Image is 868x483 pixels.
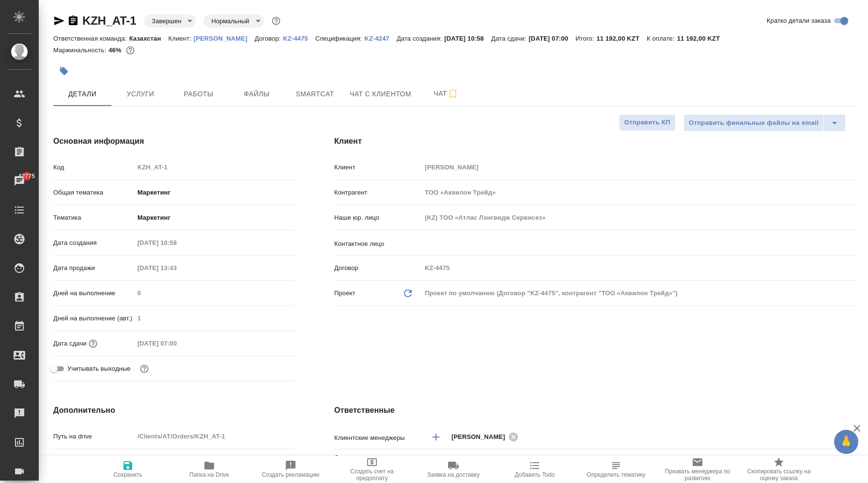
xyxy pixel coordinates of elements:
[134,261,219,275] input: Пустое поле
[53,35,129,42] p: Ответственная команда:
[575,35,596,42] p: Итого:
[337,468,407,482] span: Создать счет на предоплату
[515,471,555,478] span: Добавить Todo
[834,430,858,454] button: 🙏
[134,429,295,443] input: Пустое поле
[619,114,676,131] button: Отправить КП
[738,456,820,483] button: Скопировать ссылку на оценку заказа
[53,46,108,54] p: Маржинальность:
[255,35,283,42] p: Договор:
[315,35,364,42] p: Спецификация:
[134,286,295,300] input: Пустое поле
[208,17,252,25] button: Нормальный
[421,261,857,275] input: Пустое поле
[292,88,338,100] span: Smartcat
[13,171,41,181] span: 42775
[657,456,738,483] button: Призвать менеджера по развитию
[203,15,263,28] div: Завершен
[134,336,219,350] input: Пустое поле
[491,35,528,42] p: Дата сдачи:
[283,34,315,42] a: KZ-4475
[447,88,459,100] svg: Подписаться
[494,456,575,483] button: Добавить Todo
[53,136,295,147] h4: Основная информация
[334,188,421,197] p: Контрагент
[82,14,136,27] a: KZH_AT-1
[331,456,413,483] button: Создать счет на предоплату
[134,454,295,468] input: ✎ Введи что-нибудь
[421,160,857,174] input: Пустое поле
[334,136,857,147] h4: Клиент
[168,35,193,42] p: Клиент:
[663,468,732,482] span: Призвать менеджера по развитию
[53,263,134,273] p: Дата продажи
[575,456,657,483] button: Определить тематику
[59,88,106,100] span: Детали
[134,160,295,174] input: Пустое поле
[838,432,854,452] span: 🙏
[53,15,65,27] button: Скопировать ссылку для ЯМессенджера
[53,238,134,248] p: Дата создания
[444,35,491,42] p: [DATE] 10:58
[194,35,255,42] p: [PERSON_NAME]
[124,44,137,57] button: 809.88 RUB;
[423,88,469,100] span: Чат
[683,114,824,132] button: Отправить финальные файлы на email
[134,236,219,250] input: Пустое поле
[250,456,331,483] button: Создать рекламацию
[587,471,645,478] span: Определить тематику
[421,211,857,225] input: Пустое поле
[53,60,75,82] button: Добавить тэг
[364,35,397,42] p: KZ-4247
[689,118,819,129] span: Отправить финальные файлы на email
[2,169,36,193] a: 42775
[53,188,134,197] p: Общая тематика
[117,88,164,100] span: Услуги
[334,213,421,223] p: Наше юр. лицо
[451,431,521,443] div: [PERSON_NAME]
[596,35,647,42] p: 11 192,00 KZT
[270,15,282,27] button: Доп статусы указывают на важность/срочность заказа
[421,454,857,471] div: Казахстан
[364,34,397,42] a: KZ-4247
[421,285,857,302] div: Проект по умолчанию (Договор "KZ-4475", контрагент "ТОО «Аквилон Трейд»")
[53,288,134,298] p: Дней на выполнение
[113,471,142,478] span: Сохранить
[334,239,421,249] p: Контактное лицо
[683,114,846,132] div: split button
[334,288,356,298] p: Проект
[67,364,131,374] span: Учитывать выходные
[421,185,857,199] input: Пустое поле
[334,453,402,472] p: Ответственная команда
[334,163,421,172] p: Клиент
[53,405,295,416] h4: Дополнительно
[767,16,831,26] span: Кратко детали заказа
[134,210,295,226] div: Маркетинг
[283,35,315,42] p: KZ-4475
[149,17,184,25] button: Завершен
[129,35,169,42] p: Казахстан
[528,35,575,42] p: [DATE] 07:00
[144,15,196,28] div: Завершен
[350,88,411,100] span: Чат с клиентом
[53,314,134,323] p: Дней на выполнение (авт.)
[647,35,677,42] p: К оплате:
[175,88,222,100] span: Работы
[87,456,169,483] button: Сохранить
[138,362,151,375] button: Выбери, если сб и вс нужно считать рабочими днями для выполнения заказа.
[397,35,444,42] p: Дата создания:
[134,311,295,325] input: Пустое поле
[53,213,134,223] p: Тематика
[334,405,857,416] h4: Ответственные
[53,339,87,348] p: Дата сдачи
[87,337,99,350] button: Если добавить услуги и заполнить их объемом, то дата рассчитается автоматически
[233,88,280,100] span: Файлы
[262,471,320,478] span: Создать рекламацию
[194,34,255,42] a: [PERSON_NAME]
[334,263,421,273] p: Договор
[53,163,134,172] p: Код
[677,35,728,42] p: 11 192,00 KZT
[427,471,480,478] span: Заявка на доставку
[53,432,134,441] p: Путь на drive
[451,432,511,442] span: [PERSON_NAME]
